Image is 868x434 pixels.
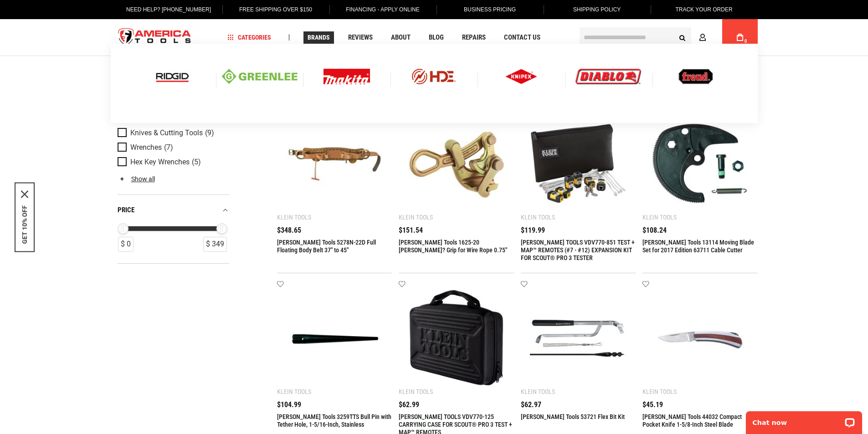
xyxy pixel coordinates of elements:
div: Klein Tools [521,388,555,395]
a: Categories [223,31,275,44]
a: [PERSON_NAME] Tools 3259TTS Bull Pin with Tether Hole, 1-5/16-Inch, Stainless [277,413,391,428]
a: Wrenches (7) [118,143,227,153]
a: Hex Key Wrenches (5) [118,157,227,167]
a: Blog [425,31,448,44]
span: $104.99 [277,401,301,408]
img: Freud logo [678,69,713,84]
svg: close icon [21,190,28,198]
button: GET 10% OFF [21,205,28,244]
img: HDE logo [396,69,472,84]
a: [PERSON_NAME] Tools 13114 Moving Blade Set for 2017 Edition 63711 Cable Cutter [642,239,754,254]
div: $ 0 [118,237,134,252]
img: Klein Tools 5278N-22D Full Floating Body Belt 37 [286,115,383,212]
span: $151.54 [399,227,423,234]
span: Reviews [348,34,373,41]
span: Shipping Policy [573,6,621,13]
span: $62.97 [521,401,541,408]
span: (7) [164,144,173,152]
span: $62.99 [399,401,419,408]
a: Repairs [458,31,490,44]
img: Greenlee logo [222,69,298,84]
a: Knives & Cutting Tools (9) [118,128,227,138]
div: price [118,204,229,216]
img: Klein Tools 44032 Compact Pocket Knife 1-5/8-Inch Steel Blade [652,289,749,386]
div: Klein Tools [642,388,677,395]
div: Klein Tools [399,388,433,395]
a: store logo [111,20,199,55]
a: Brands [303,31,334,44]
a: Show all [118,175,155,183]
a: About [387,31,415,44]
img: KLEIN TOOLS VDV770-851 TEST + MAP™ REMOTES (#7 - #12) EXPANSION KIT FOR SCOUT® PRO 3 TESTER [530,115,627,212]
span: $348.65 [277,227,301,234]
span: $119.99 [521,227,545,234]
img: KLEIN TOOLS VDV770-125 CARRYING CASE FOR SCOUT® PRO 3 TEST + MAP™ REMOTES [408,289,505,386]
span: $45.19 [642,401,663,408]
span: Categories [227,34,271,41]
img: Knipex logo [505,69,537,84]
a: Reviews [344,31,377,44]
span: (9) [205,129,214,137]
button: Search [674,29,691,46]
button: Close [21,190,28,198]
span: Brands [308,34,330,41]
a: 0 [731,19,749,56]
img: Makita Logo [324,69,370,84]
img: Klein Tools 13114 Moving Blade Set for 2017 Edition 63711 Cable Cutter [652,115,749,212]
img: Diablo logo [575,69,641,84]
iframe: LiveChat chat widget [740,405,868,434]
div: Klein Tools [521,214,555,221]
a: Contact Us [500,31,544,44]
div: Klein Tools [277,214,311,221]
a: [PERSON_NAME] Tools 1625-20 [PERSON_NAME]? Grip for Wire Rope 0.75" [399,239,507,254]
div: Klein Tools [277,388,311,395]
img: Klein Tools 53721 Flex Bit Kit [530,289,627,386]
span: About [391,34,411,41]
span: (5) [192,158,201,166]
div: Product Filters [118,82,229,264]
a: [PERSON_NAME] Tools 5278N-22D Full Floating Body Belt 37" to 45" [277,239,376,254]
div: $ 349 [203,237,227,252]
div: Klein Tools [399,214,433,221]
span: Wrenches [130,143,162,152]
a: [PERSON_NAME] Tools 44032 Compact Pocket Knife 1-5/8-Inch Steel Blade [642,413,742,428]
span: Knives & Cutting Tools [130,129,203,137]
img: America Tools [111,20,199,55]
a: [PERSON_NAME] TOOLS VDV770-851 TEST + MAP™ REMOTES (#7 - #12) EXPANSION KIT FOR SCOUT® PRO 3 TESTER [521,239,635,261]
a: [PERSON_NAME] Tools 53721 Flex Bit Kit [521,413,625,420]
span: $108.24 [642,227,667,234]
span: Blog [429,34,444,41]
span: Hex Key Wrenches [130,158,190,166]
div: Klein Tools [642,214,677,221]
img: Klein Tools 1625-20 Havens? Grip for Wire Rope 0.75 [408,115,505,212]
span: Repairs [462,34,486,41]
img: Ridgid logo [154,69,191,84]
span: Contact Us [504,34,540,41]
img: Klein Tools 3259TTS Bull Pin with Tether Hole, 1-5/16-Inch, Stainless [286,289,383,386]
span: 0 [745,39,747,44]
